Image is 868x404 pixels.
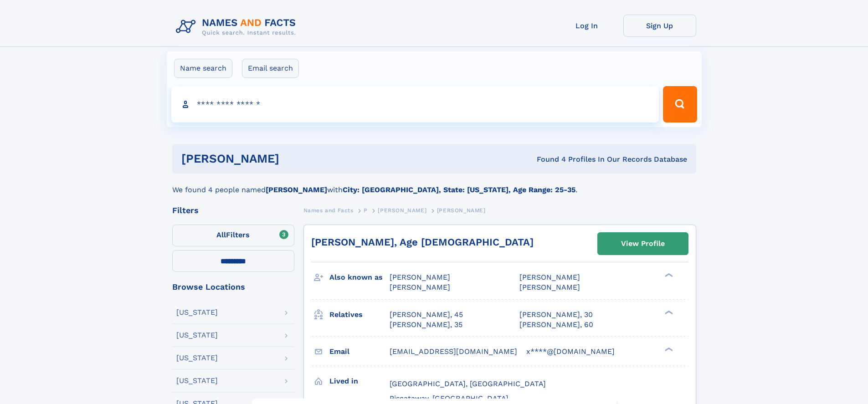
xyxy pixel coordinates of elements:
[378,205,426,216] a: [PERSON_NAME]
[519,273,580,281] span: [PERSON_NAME]
[390,379,546,388] span: [GEOGRAPHIC_DATA], [GEOGRAPHIC_DATA]
[242,59,299,78] label: Email search
[329,344,390,359] h3: Email
[329,373,390,389] h3: Lived in
[176,354,218,362] div: [US_STATE]
[663,309,673,315] div: ❯
[390,283,450,291] span: [PERSON_NAME]
[172,225,294,246] label: Filters
[390,310,463,320] a: [PERSON_NAME], 45
[176,332,218,339] div: [US_STATE]
[390,273,450,281] span: [PERSON_NAME]
[623,15,696,37] a: Sign Up
[550,15,623,37] a: Log In
[390,320,462,330] a: [PERSON_NAME], 35
[621,233,665,254] div: View Profile
[176,377,218,384] div: [US_STATE]
[174,59,232,78] label: Name search
[390,394,508,403] span: Piscataway, [GEOGRAPHIC_DATA]
[408,154,687,164] div: Found 4 Profiles In Our Records Database
[329,270,390,285] h3: Also known as
[519,310,593,320] a: [PERSON_NAME], 30
[378,207,426,214] span: [PERSON_NAME]
[311,236,534,248] a: [PERSON_NAME], Age [DEMOGRAPHIC_DATA]
[172,174,696,195] div: We found 4 people named with .
[364,205,368,216] a: P
[172,283,294,291] div: Browse Locations
[172,206,294,215] div: Filters
[437,207,486,214] span: [PERSON_NAME]
[519,283,580,291] span: [PERSON_NAME]
[343,185,575,194] b: City: [GEOGRAPHIC_DATA], State: [US_STATE], Age Range: 25-35
[364,207,368,214] span: P
[598,233,688,255] a: View Profile
[266,185,327,194] b: [PERSON_NAME]
[181,153,408,164] h1: [PERSON_NAME]
[176,309,218,316] div: [US_STATE]
[390,347,517,356] span: [EMAIL_ADDRESS][DOMAIN_NAME]
[519,320,593,330] a: [PERSON_NAME], 60
[663,86,697,123] button: Search Button
[663,272,673,278] div: ❯
[303,205,354,216] a: Names and Facts
[172,15,303,39] img: Logo Names and Facts
[663,346,673,352] div: ❯
[329,307,390,322] h3: Relatives
[216,230,226,239] span: All
[171,86,659,123] input: search input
